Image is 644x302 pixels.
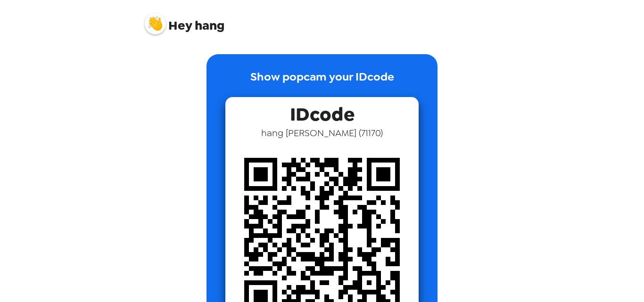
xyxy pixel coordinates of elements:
img: profile pic [145,13,166,34]
span: hang [145,8,224,32]
span: IDcode [290,97,355,127]
p: Show popcam your IDcode [250,68,394,97]
span: hang [PERSON_NAME] ( 71170 ) [261,127,383,139]
span: Hey [168,17,192,34]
